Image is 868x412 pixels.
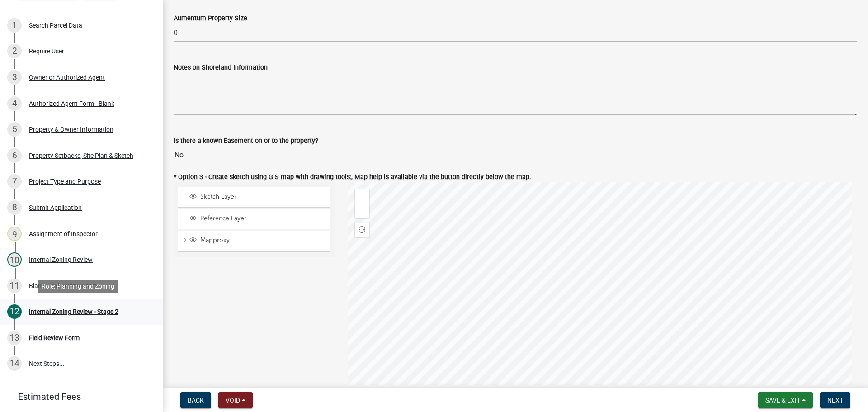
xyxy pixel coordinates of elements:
[355,189,369,204] div: Zoom in
[7,279,22,293] div: 11
[7,122,22,137] div: 5
[29,152,133,159] div: Property Setbacks, Site Plan & Sketch
[29,231,98,237] div: Assignment of Inspector
[178,231,330,251] li: Mapproxy
[29,308,118,315] div: Internal Zoning Review - Stage 2
[758,392,813,408] button: Save & Exit
[188,397,204,404] span: Back
[180,392,211,408] button: Back
[765,397,800,404] span: Save & Exit
[7,331,22,345] div: 13
[198,236,327,244] span: Mapproxy
[7,148,22,163] div: 6
[29,283,97,289] div: Blank Field Review Form
[7,388,148,406] a: Estimated Fees
[7,356,22,371] div: 14
[29,204,82,211] div: Submit Application
[29,256,93,263] div: Internal Zoning Review
[174,138,318,144] label: Is there a known Easement on or to the property?
[29,48,64,54] div: Require User
[38,280,118,293] div: Role: Planning and Zoning
[188,214,327,223] div: Reference Layer
[820,392,850,408] button: Next
[29,335,80,341] div: Field Review Form
[355,223,369,237] div: Find my location
[174,174,531,180] label: * Option 3 - Create sketch using GIS map with drawing tools:, Map help is available via the butto...
[7,174,22,189] div: 7
[178,209,330,229] li: Reference Layer
[7,227,22,241] div: 9
[29,100,114,107] div: Authorized Agent Form - Blank
[181,236,188,246] span: Expand
[7,44,22,58] div: 2
[7,252,22,267] div: 10
[188,193,327,202] div: Sketch Layer
[188,236,327,245] div: Mapproxy
[198,214,327,223] span: Reference Layer
[218,392,253,408] button: Void
[174,65,268,71] label: Notes on Shoreland Information
[355,204,369,218] div: Zoom out
[7,96,22,111] div: 4
[178,187,330,208] li: Sketch Layer
[7,70,22,85] div: 3
[177,185,331,254] ul: Layer List
[29,74,105,81] div: Owner or Authorized Agent
[7,200,22,215] div: 8
[29,126,113,133] div: Property & Owner Information
[29,22,82,28] div: Search Parcel Data
[7,18,22,33] div: 1
[226,397,240,404] span: Void
[827,397,843,404] span: Next
[198,193,327,201] span: Sketch Layer
[7,304,22,319] div: 12
[174,15,247,22] label: Aumentum Property Size
[29,178,101,185] div: Project Type and Purpose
